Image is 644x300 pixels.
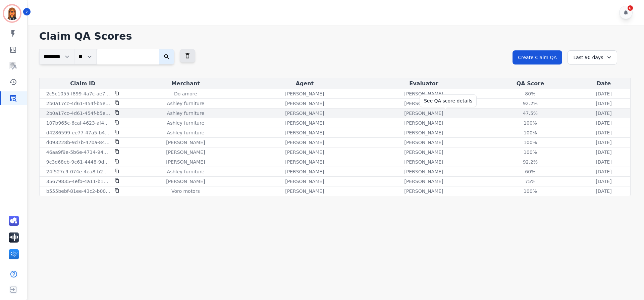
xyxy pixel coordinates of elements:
p: [DATE] [596,159,611,165]
p: [PERSON_NAME] [285,90,324,97]
p: [PERSON_NAME] [166,139,205,146]
p: 24f527c9-074e-4ea8-b26c-d34b0318d6a5 [46,168,111,175]
div: 100% [515,120,545,126]
img: Bordered avatar [4,5,20,22]
p: [DATE] [596,178,611,185]
div: 6 [628,5,633,11]
p: [PERSON_NAME] [285,139,324,146]
p: 9c3d68eb-9c61-4448-9d73-361ae32d6f03 [46,159,111,165]
p: [PERSON_NAME] [285,110,324,117]
p: [PERSON_NAME] [404,129,443,136]
p: [DATE] [596,100,611,107]
p: [PERSON_NAME] [285,168,324,175]
div: See QA score details [424,97,472,104]
p: [PERSON_NAME] [285,188,324,195]
p: [PERSON_NAME] [285,149,324,156]
div: 100% [515,129,545,136]
p: [PERSON_NAME] [404,178,443,185]
p: [PERSON_NAME] [285,178,324,185]
p: d4286599-ee77-47a5-b489-140688ae9615 [46,129,111,136]
div: 100% [515,149,545,156]
p: [PERSON_NAME] [404,120,443,126]
button: Create Claim QA [513,50,562,65]
p: [PERSON_NAME] [285,159,324,165]
p: [PERSON_NAME] [404,110,443,117]
p: [DATE] [596,120,611,126]
p: 2c5c1055-f899-4a7c-ae78-7326bde1962d [46,90,111,97]
p: 2b0a17cc-4d61-454f-b5ec-6842b6763f50 [46,110,111,117]
p: [DATE] [596,110,611,117]
p: [PERSON_NAME] [404,100,443,107]
p: [PERSON_NAME] [285,120,324,126]
div: 60% [515,168,545,175]
p: Ashley furniture [167,100,204,107]
p: [DATE] [596,139,611,146]
p: [PERSON_NAME] [166,159,205,165]
p: [DATE] [596,149,611,156]
div: Evaluator [366,80,482,88]
p: [DATE] [596,90,611,97]
p: [PERSON_NAME] [285,100,324,107]
p: [DATE] [596,188,611,195]
p: [DATE] [596,129,611,136]
p: [PERSON_NAME] [285,129,324,136]
p: Ashley furniture [167,110,204,117]
p: [PERSON_NAME] [404,188,443,195]
p: [PERSON_NAME] [404,149,443,156]
div: 92.2% [515,159,545,165]
div: 100% [515,188,545,195]
div: QA Score [485,80,576,88]
p: [PERSON_NAME] [166,149,205,156]
p: [PERSON_NAME] [404,139,443,146]
p: 2b0a17cc-4d61-454f-b5ec-6842b6763f50 [46,100,111,107]
p: d093228b-9d7b-47ba-84b4-cfc213f9a937 [46,139,111,146]
p: [PERSON_NAME] [404,90,443,97]
p: b555bebf-81ee-43c2-b00f-e3c863386652 [46,188,111,195]
p: [PERSON_NAME] [166,178,205,185]
div: Claim ID [41,80,125,88]
p: Do amore [174,90,197,97]
p: 107b965c-6caf-4623-af44-c363844841a2 [46,120,111,126]
div: Last 90 days [568,50,617,65]
div: Agent [247,80,363,88]
p: Ashley furniture [167,120,204,126]
p: 46aa9f9e-5b6e-4714-9493-fa4906b0180f [46,149,111,156]
p: [PERSON_NAME] [404,159,443,165]
div: 92.2% [515,100,545,107]
div: 75% [515,178,545,185]
div: 80% [515,90,545,97]
p: [DATE] [596,168,611,175]
p: [PERSON_NAME] [404,168,443,175]
p: Voro motors [171,188,200,195]
h1: Claim QA Scores [39,30,631,42]
p: 35679835-4efb-4a11-b17f-f6b7a8ece051 [46,178,111,185]
div: 100% [515,139,545,146]
div: Date [579,80,629,88]
p: Ashley furniture [167,168,204,175]
div: 47.5% [515,110,545,117]
div: Merchant [127,80,244,88]
p: Ashley furniture [167,129,204,136]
